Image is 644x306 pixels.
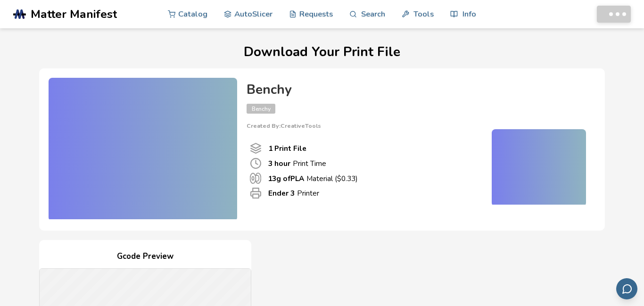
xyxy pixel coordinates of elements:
h1: Download Your Print File [13,45,631,59]
b: Ender 3 [268,188,295,198]
h4: Benchy [247,83,586,97]
p: Material ($ 0.33 ) [268,174,358,183]
button: Send feedback via email [616,278,637,299]
b: 3 hour [268,158,290,168]
p: Printer [268,188,319,198]
span: Printer [250,187,262,199]
h4: Gcode Preview [39,249,251,264]
p: Print Time [268,158,326,168]
b: 1 Print File [268,143,306,153]
b: 13 g of PLA [268,174,304,183]
p: Created By: CreativeTools [247,123,586,129]
span: Benchy [247,104,275,114]
span: Material Used [250,173,261,184]
span: Number Of Print files [250,142,262,154]
span: Print Time [250,157,262,169]
span: Matter Manifest [31,8,117,21]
